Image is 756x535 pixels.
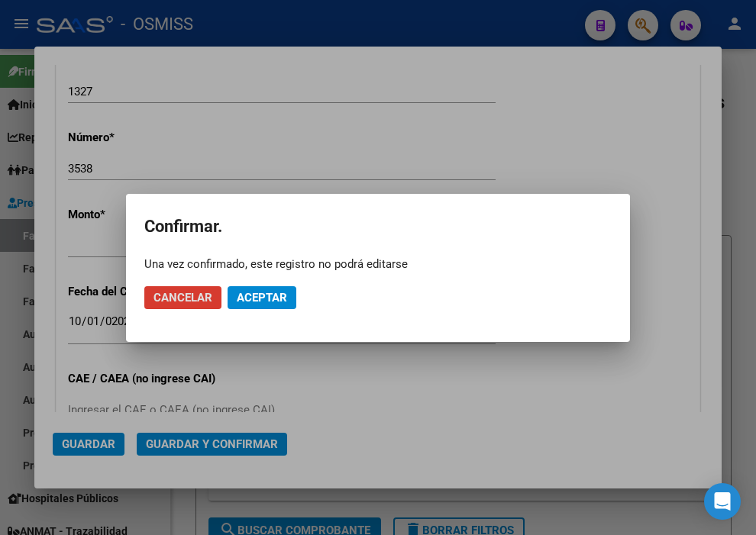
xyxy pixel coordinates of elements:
button: Cancelar [144,286,221,309]
div: Open Intercom Messenger [704,483,741,520]
h2: Confirmar. [144,212,612,241]
span: Cancelar [153,291,212,305]
button: Aceptar [228,286,296,309]
span: Aceptar [237,291,287,305]
div: Una vez confirmado, este registro no podrá editarse [144,256,612,272]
